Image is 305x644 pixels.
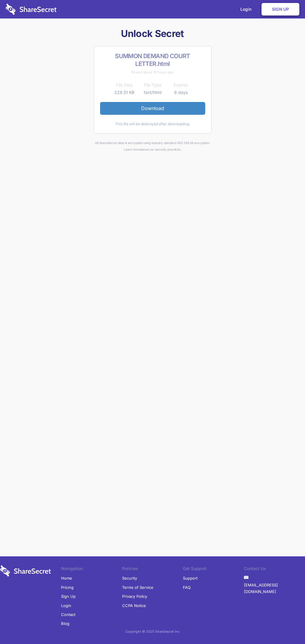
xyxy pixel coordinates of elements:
[6,4,57,15] img: logo-wordmark-white-trans-d4663122ce5f474addd5e946df7df03e33cb6a1c49d2221995e7729f52c070b2.svg
[183,565,244,574] li: Get Support
[244,565,305,574] li: Contact Us
[61,574,72,583] a: Home
[61,565,122,574] li: Navigation
[122,574,137,583] a: Security
[167,81,195,89] th: Expires
[61,619,69,628] a: Blog
[61,610,75,619] a: Contact
[61,601,71,610] a: Login
[100,52,205,68] h2: SUMMON DEMAND COURT LETTER.html
[262,3,299,16] a: Sign Up
[110,89,139,96] td: 228.51 KB
[124,148,141,151] a: Learn more
[100,121,205,127] div: This file will be destroyed after downloading.
[61,583,74,592] a: Pricing
[122,583,153,592] a: Terms of Service
[61,592,76,601] a: Sign Up
[100,69,205,75] div: Shared about 19 hours ago
[167,89,195,96] td: 6 days
[139,81,167,89] th: File Type
[100,102,205,114] a: Download
[110,81,139,89] th: File Size
[122,592,147,601] a: Privacy Policy
[183,583,191,592] a: FAQ
[139,89,167,96] td: text/html
[122,565,183,574] li: Policies
[122,601,146,610] a: CCPA Notice
[244,580,305,596] a: [EMAIL_ADDRESS][DOMAIN_NAME]
[183,574,197,583] a: Support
